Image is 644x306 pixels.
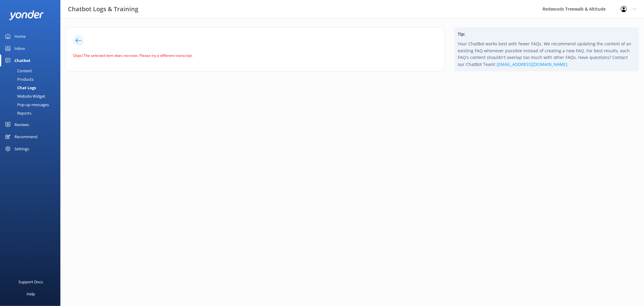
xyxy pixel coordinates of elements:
div: Support Docs [19,276,43,288]
div: Chatbot [14,54,30,67]
a: [EMAIL_ADDRESS][DOMAIN_NAME] [497,61,568,67]
div: Reviews [14,119,29,131]
a: Products [4,75,60,83]
div: Inbox [14,42,25,54]
a: Content [4,67,60,75]
div: Help [27,288,35,300]
p: Oops! The selected item does not exist. Please try a different transcript. [73,53,433,58]
div: Recommend [14,131,37,143]
a: Reports [4,109,60,117]
div: Settings [14,143,29,155]
h4: Tip: [458,31,636,37]
p: Your ChatBot works best with fewer FAQs. We recommend updating the content of an existing FAQ whe... [458,41,636,68]
div: Chat Logs [4,83,36,92]
div: Products [4,75,34,83]
img: yonder-white-logo.png [9,10,44,20]
div: Website Widget [4,92,45,100]
div: Pop-up messages [4,100,49,109]
div: Reports [4,109,31,117]
a: Pop-up messages [4,100,60,109]
a: Chat Logs [4,83,60,92]
div: Home [14,30,26,42]
a: Website Widget [4,92,60,100]
div: Content [4,67,32,75]
h3: Chatbot Logs & Training [68,4,138,14]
